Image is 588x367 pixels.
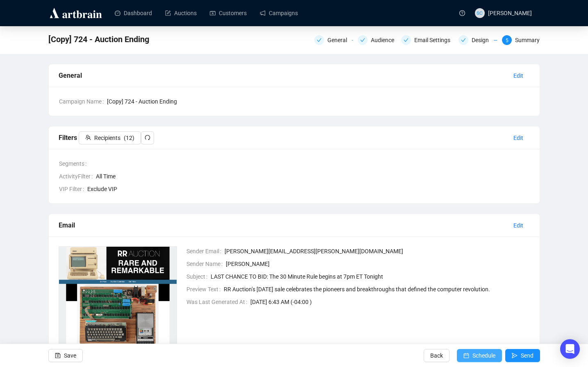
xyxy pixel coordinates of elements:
[186,297,250,306] span: Was Last Generated At
[512,353,518,358] span: send
[225,247,530,256] span: [PERSON_NAME][EMAIL_ADDRESS][PERSON_NAME][DOMAIN_NAME]
[507,219,530,232] button: Edit
[314,35,353,45] div: General
[55,353,61,358] span: save
[48,33,149,46] span: [Copy] 724 - Auction Ending
[224,285,530,294] span: RR Auction’s [DATE] sale celebrates the pioneers and breakthroughs that defined the computer revo...
[79,131,141,144] button: Recipients(12)
[59,70,507,81] div: General
[472,35,494,45] div: Design
[59,159,90,168] span: Segments
[507,69,530,82] button: Edit
[107,97,530,106] span: [Copy] 724 - Auction Ending
[502,35,540,45] div: 5Summary
[513,221,523,230] span: Edit
[317,38,322,43] span: check
[360,38,365,43] span: check
[461,38,466,43] span: check
[507,131,530,144] button: Edit
[186,285,224,294] span: Preview Text
[59,220,507,230] div: Email
[87,185,530,194] span: Exclude VIP
[59,134,154,142] span: Filters
[48,349,83,362] button: Save
[477,9,482,17] span: SC
[85,135,91,140] span: team
[186,272,211,281] span: Subject
[186,247,225,256] span: Sender Email
[513,133,523,142] span: Edit
[59,172,96,181] span: ActivityFilter
[430,344,443,367] span: Back
[94,133,120,142] span: Recipients
[64,344,76,367] span: Save
[401,35,454,45] div: Email Settings
[48,7,103,20] img: logo
[505,349,540,362] button: Send
[124,133,134,142] span: ( 12 )
[96,172,530,181] span: All Time
[513,71,523,80] span: Edit
[371,35,399,45] div: Audience
[463,353,469,358] span: calendar
[459,10,465,16] span: question-circle
[226,259,530,268] span: [PERSON_NAME]
[250,297,530,306] span: [DATE] 6:43 AM (-04:00 )
[59,97,107,106] span: Campaign Name
[515,35,540,45] div: Summary
[424,349,450,362] button: Back
[145,135,150,140] span: redo
[457,349,502,362] button: Schedule
[560,339,580,359] div: Open Intercom Messenger
[186,259,226,268] span: Sender Name
[472,344,495,367] span: Schedule
[459,35,497,45] div: Design
[115,2,152,24] a: Dashboard
[327,35,352,45] div: General
[59,185,87,194] span: VIP Filter
[414,35,455,45] div: Email Settings
[521,344,534,367] span: Send
[404,38,409,43] span: check
[260,2,298,24] a: Campaigns
[358,35,396,45] div: Audience
[165,2,197,24] a: Auctions
[506,38,509,43] span: 5
[211,272,530,281] span: LAST CHANCE TO BID: The 30 Minute Rule begins at 7pm ET Tonight
[488,10,532,16] span: [PERSON_NAME]
[210,2,247,24] a: Customers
